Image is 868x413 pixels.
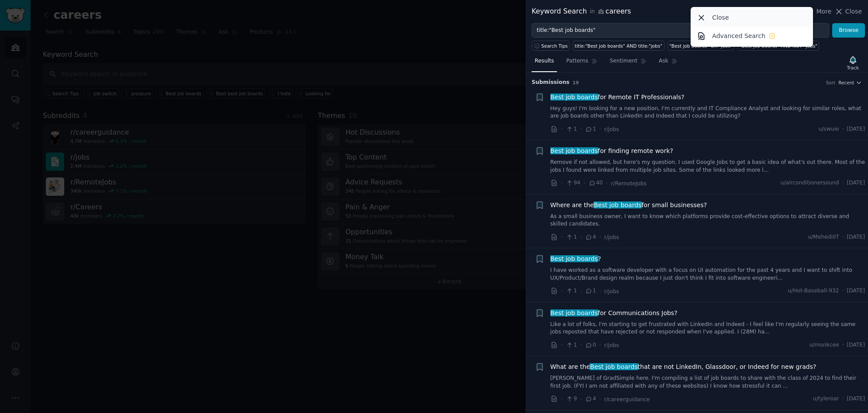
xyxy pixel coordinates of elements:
[610,57,637,65] span: Sentiment
[580,395,582,404] span: ·
[580,340,582,350] span: ·
[599,125,601,134] span: ·
[585,341,596,349] span: 0
[847,287,865,295] span: [DATE]
[550,105,865,120] a: Hey guys! I'm looking for a new position, I'm currently and IT Compliance Analyst and looking for...
[712,31,765,41] p: Advanced Search
[561,179,563,188] span: ·
[532,41,570,51] button: Search Tips
[561,287,563,296] span: ·
[561,340,563,350] span: ·
[809,341,839,349] span: u/monkcee
[659,57,668,65] span: Ask
[550,362,816,371] span: What are the that are not LinkedIn, Glassdoor, or Indeed for new grads?
[561,233,563,242] span: ·
[575,43,662,49] div: title:"Best job boards" AND title:"jobs"
[819,125,839,133] span: u/swuie
[816,7,832,16] span: More
[842,287,844,295] span: ·
[847,341,865,349] span: [DATE]
[550,146,673,156] a: Best job boardsfor finding remote work?
[669,43,733,49] div: "Best job boards" OR "jobs"
[845,7,862,16] span: Close
[712,13,729,22] p: Close
[535,57,554,65] span: Results
[550,362,816,371] a: What are theBest job boardsthat are not LinkedIn, Glassdoor, or Indeed for new grads?
[838,80,862,86] button: Recent
[550,309,678,318] a: Best job boardsfor Communications Jobs?
[847,65,859,71] div: Track
[588,179,603,187] span: 40
[532,54,557,72] a: Results
[832,23,865,38] button: Browse
[550,93,685,102] a: Best job boardsfor Remote IT Professionals?
[573,80,579,85] span: 19
[580,125,582,134] span: ·
[813,395,839,403] span: u/tyleroar
[580,233,582,242] span: ·
[788,287,839,295] span: u/Hot-Baseball-932
[580,287,582,296] span: ·
[826,80,836,86] div: Sort
[532,79,570,87] span: Submission s
[550,255,598,262] span: Best job boards
[842,125,844,133] span: ·
[844,54,862,72] button: Track
[550,93,685,102] span: for Remote IT Professionals?
[842,395,844,403] span: ·
[611,180,647,187] span: r/RemoteJobs
[599,287,601,296] span: ·
[585,233,596,241] span: 4
[599,340,601,350] span: ·
[561,125,563,134] span: ·
[550,309,678,318] span: for Communications Jobs?
[550,201,707,210] a: Where are theBest job boardsfor small businesses?
[561,395,563,404] span: ·
[604,126,619,132] span: r/jobs
[550,213,865,228] a: As a small business owner, I want to know which platforms provide cost-effective options to attra...
[807,7,832,16] button: More
[550,267,865,282] a: I have worked as a software developer with a focus on UI automation for the past 4 years and I wa...
[550,254,601,264] a: Best job boards?
[606,179,608,188] span: ·
[541,43,568,49] span: Search Tips
[847,125,865,133] span: [DATE]
[599,233,601,242] span: ·
[604,288,619,295] span: r/jobs
[550,254,601,264] span: ?
[584,179,585,188] span: ·
[656,54,681,72] a: Ask
[532,23,829,38] input: Try a keyword related to your business
[847,179,865,187] span: [DATE]
[585,287,596,295] span: 1
[604,234,619,240] span: r/jobs
[550,94,598,101] span: Best job boards
[667,41,735,51] a: "Best job boards" OR "jobs"
[550,201,707,210] span: Where are the for small businesses?
[573,41,664,51] a: title:"Best job boards" AND title:"jobs"
[566,395,577,403] span: 9
[604,342,619,348] span: r/jobs
[834,7,862,16] button: Close
[842,179,844,187] span: ·
[566,341,577,349] span: 1
[593,201,642,208] span: Best job boards
[808,233,839,241] span: u/MehediIIT
[692,27,812,45] a: Advanced Search
[842,341,844,349] span: ·
[550,159,865,174] a: Remove if not allowed, but here's my question. I used Google Jobs to get a basic idea of what's o...
[585,395,596,403] span: 4
[604,396,650,403] span: r/careerguidance
[589,363,638,370] span: Best job boards
[550,146,673,156] span: for finding remote work?
[566,57,588,65] span: Patterns
[781,179,839,187] span: u/airconditionersound
[838,80,854,86] span: Recent
[550,375,865,390] a: [PERSON_NAME] of GradSimple here. I'm compiling a list of job boards to share with the class of 2...
[532,6,631,17] div: Keyword Search careers
[550,321,865,336] a: Like a lot of folks, I'm starting to get frustrated with LinkedIn and Indeed - I feel like I'm re...
[566,125,577,133] span: 1
[847,395,865,403] span: [DATE]
[550,147,598,154] span: Best job boards
[566,233,577,241] span: 1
